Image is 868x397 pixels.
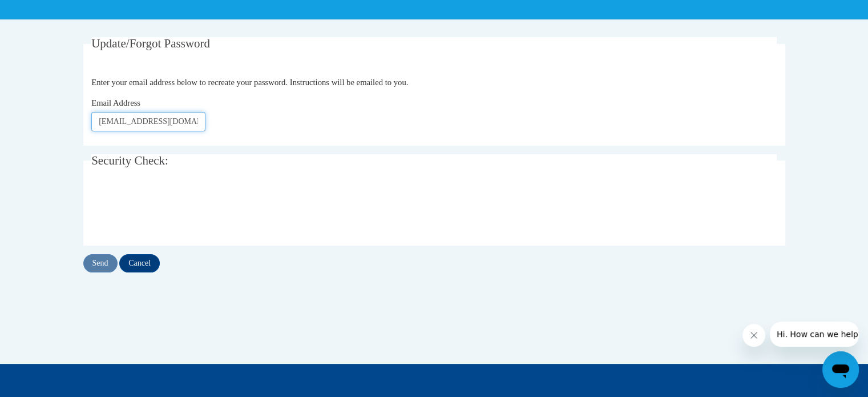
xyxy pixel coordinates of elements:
[742,324,765,347] iframe: Close message
[91,37,210,50] span: Update/Forgot Password
[91,78,408,87] span: Enter your email address below to recreate your password. Instructions will be emailed to you.
[770,322,859,347] iframe: Message from company
[91,98,140,107] span: Email Address
[7,8,92,17] span: Hi. How can we help?
[822,351,859,388] iframe: Button to launch messaging window
[119,254,160,272] input: Cancel
[91,187,265,231] iframe: reCAPTCHA
[91,112,205,131] input: Email
[91,154,168,167] span: Security Check:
